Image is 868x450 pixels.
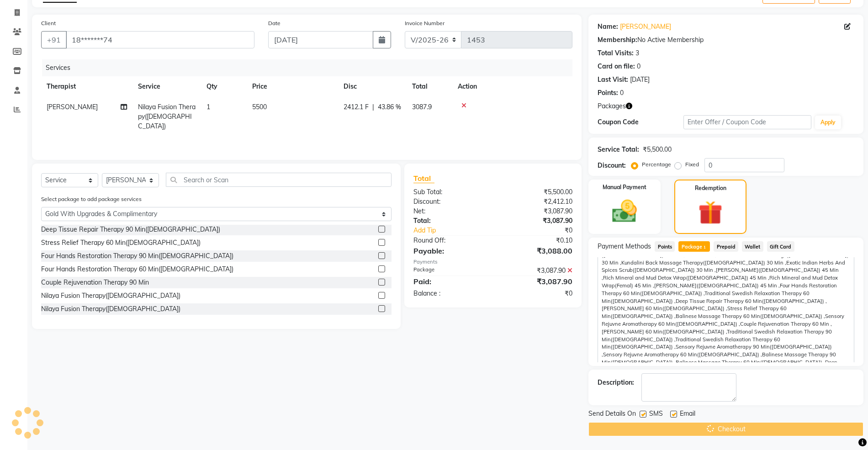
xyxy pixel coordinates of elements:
div: Total Visits: [598,48,634,58]
div: ₹0 [508,226,580,235]
div: Coupon Code [598,117,683,127]
span: [PERSON_NAME]([DEMOGRAPHIC_DATA]) 45 Min , [654,282,780,289]
span: Traditional Swedish Relaxation Therapy 60 Min([DEMOGRAPHIC_DATA]) , [602,336,780,350]
span: Kundalini Back Massage Therapy([DEMOGRAPHIC_DATA]) 30 Min , [621,259,786,266]
span: Sensory Rejuvne Aromatherapy 90 Min([DEMOGRAPHIC_DATA]) , [602,344,832,358]
div: No Active Membership [598,35,854,45]
span: 3087.9 [412,103,432,111]
div: ₹0 [493,289,579,298]
span: Points [655,241,675,252]
div: Stress Relief Therapy 60 Min([DEMOGRAPHIC_DATA]) [41,238,201,248]
div: Package [407,266,493,275]
div: Points: [598,88,618,98]
span: 1 [702,245,707,250]
span: Email [680,409,695,420]
a: [PERSON_NAME] [620,22,671,32]
span: Traditional Swedish Relaxation Therapy 60 Min([DEMOGRAPHIC_DATA]) , [602,290,810,304]
span: Wallet [742,241,763,252]
div: Couple Rejuvenation Therapy 90 Min [41,278,149,287]
span: Prepaid [714,241,738,252]
div: Paid: [407,276,493,287]
th: Price [247,76,338,97]
th: Action [452,76,572,97]
div: Net: [407,206,493,216]
span: SMS [649,409,663,420]
span: 5500 [252,103,267,111]
div: Discount: [407,197,493,206]
div: Service Total: [598,145,639,154]
div: Round Off: [407,236,493,245]
span: [PERSON_NAME]([DEMOGRAPHIC_DATA]) 45 Min , [602,267,839,281]
label: Select package to add package services [41,195,142,203]
span: Indian Head, Neck and Shoulder Massage([DEMOGRAPHIC_DATA]) 30 Min , [602,252,849,266]
div: Card on file: [598,62,635,71]
span: Total [413,174,434,183]
span: Packages [598,101,626,111]
div: Discount: [598,161,626,170]
span: 43.86 % [378,102,401,112]
label: Redemption [695,184,726,192]
div: Deep Tissue Repair Therapy 90 Min([DEMOGRAPHIC_DATA]) [41,225,220,234]
span: 2412.1 F [344,102,369,112]
div: Services [42,59,579,76]
span: Deep Tissue Repair Therapy 60 Min([DEMOGRAPHIC_DATA]) , [676,298,827,304]
div: ₹3,087.90 [493,266,579,275]
div: Name: [598,22,618,32]
span: Gift Card [767,241,794,252]
label: Fixed [685,160,699,169]
div: Nilaya Fusion Therapy([DEMOGRAPHIC_DATA]) [41,304,180,314]
div: Sub Total: [407,187,493,197]
th: Disc [338,76,407,97]
div: Balance : [407,289,493,298]
th: Service [132,76,201,97]
div: ₹0.10 [493,236,579,245]
span: Exotic Indian Herbs And Spices Scrub([DEMOGRAPHIC_DATA]) 30 Min , [602,259,845,274]
span: Package [678,241,710,252]
input: Enter Offer / Coupon Code [683,115,812,129]
span: Balinese Massage Therapy 60 Min([DEMOGRAPHIC_DATA]) , [676,313,825,319]
button: Apply [815,116,841,129]
div: [DATE] [630,75,650,85]
span: Four Hands Restoration Therapy 60 Min([DEMOGRAPHIC_DATA]) , [602,282,837,296]
label: Date [268,19,281,27]
div: 3 [635,48,639,58]
span: [PERSON_NAME] 60 Min([DEMOGRAPHIC_DATA]) , [602,328,727,335]
span: Couple Rejuvenation Therapy 60 Min , [740,321,832,327]
span: | [372,102,374,112]
div: Membership: [598,35,637,45]
th: Qty [201,76,247,97]
div: Description: [598,378,634,387]
div: 0 [637,62,640,71]
div: ₹5,500.00 [643,145,672,154]
div: Total: [407,216,493,226]
div: Payments [413,258,572,266]
span: Rich Mineral and Mud Detox Wrap([DEMOGRAPHIC_DATA]) 45 Min , [603,275,769,281]
div: Last Visit: [598,75,628,85]
div: 0 [620,88,624,98]
div: Four Hands Restoration Therapy 60 Min([DEMOGRAPHIC_DATA]) [41,265,233,274]
img: _gift.svg [691,198,730,228]
span: Nilaya Fusion Therapy([DEMOGRAPHIC_DATA]) [138,103,196,130]
div: Nilaya Fusion Therapy([DEMOGRAPHIC_DATA]) [41,291,180,301]
span: African Cocoa Butter and [PERSON_NAME]([DEMOGRAPHIC_DATA]) 30 Min , [602,244,835,258]
div: ₹3,087.90 [493,276,579,287]
label: Invoice Number [405,19,445,27]
span: [PERSON_NAME] [47,103,98,111]
th: Therapist [41,76,132,97]
span: Balinese Massage Therapy 60 Min([DEMOGRAPHIC_DATA]) , [676,359,825,365]
span: Traditional Swedish Relaxation Therapy 90 Min([DEMOGRAPHIC_DATA]) , [602,328,832,343]
div: ₹2,412.10 [493,197,579,206]
div: ₹3,087.90 [493,206,579,216]
input: Search by Name/Mobile/Email/Code [66,31,254,48]
img: _cash.svg [604,197,645,226]
span: Sensory Rejuvne Aromatherapy 60 Min([DEMOGRAPHIC_DATA]) , [603,351,762,358]
input: Search or Scan [166,173,392,187]
button: +91 [41,31,67,48]
div: Four Hands Restoration Therapy 90 Min([DEMOGRAPHIC_DATA]) [41,251,233,261]
div: ₹3,087.90 [493,216,579,226]
a: Add Tip [407,226,508,235]
th: Total [407,76,452,97]
span: Payment Methods [598,242,651,251]
div: Payable: [407,245,493,256]
div: ₹3,088.00 [493,245,579,256]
